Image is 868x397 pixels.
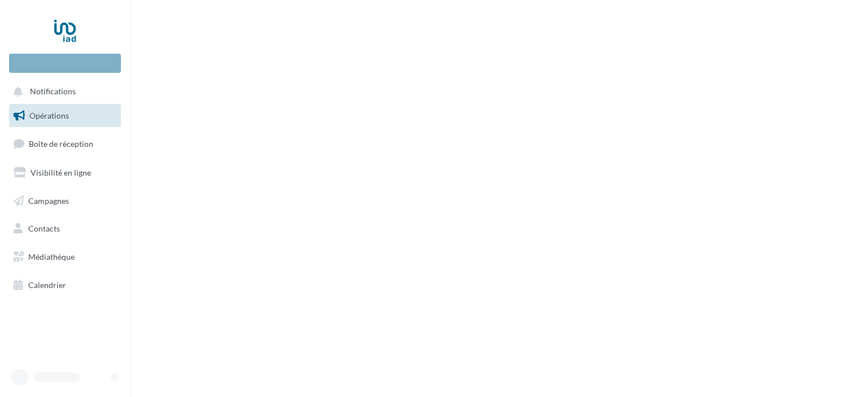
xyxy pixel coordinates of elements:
a: Campagnes [7,189,123,213]
span: Campagnes [28,195,69,205]
span: Boîte de réception [29,139,93,149]
a: Médiathèque [7,245,123,269]
a: Opérations [7,104,123,128]
span: Visibilité en ligne [31,168,91,177]
span: Médiathèque [28,252,75,261]
span: Notifications [30,87,76,97]
a: Visibilité en ligne [7,161,123,185]
a: Boîte de réception [7,132,123,156]
div: Nouvelle campagne [9,54,121,73]
a: Contacts [7,217,123,241]
a: Calendrier [7,273,123,297]
span: Opérations [29,111,69,120]
span: Calendrier [28,280,66,290]
span: Contacts [28,224,60,233]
